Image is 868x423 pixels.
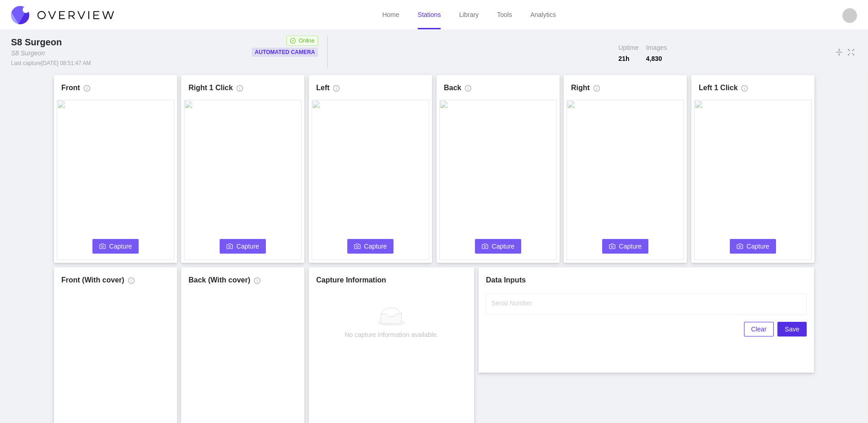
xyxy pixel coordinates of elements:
[619,241,642,251] span: Capture
[737,243,743,250] span: camera
[486,275,807,286] h1: Data Inputs
[609,243,615,250] span: camera
[299,36,315,45] span: Online
[109,241,132,251] span: Capture
[354,243,361,250] span: camera
[220,239,266,254] button: cameraCapture
[347,239,394,254] button: cameraCapture
[364,241,387,251] span: Capture
[84,85,90,95] span: info-circle
[128,277,135,287] span: info-circle
[847,47,855,57] span: fullscreen
[11,6,114,24] img: Overview
[530,11,556,18] a: Analytics
[571,82,590,93] h1: Right
[497,11,512,18] a: Tools
[459,11,479,18] a: Library
[491,298,532,308] label: Serial Number
[741,85,748,95] span: info-circle
[699,82,738,93] h1: Left 1 Click
[92,239,139,254] button: cameraCapture
[237,241,259,251] span: Capture
[618,43,638,52] span: Uptime
[751,324,766,334] span: Clear
[254,277,260,287] span: info-circle
[618,54,638,63] span: 21 h
[316,275,467,286] h1: Capture Information
[61,82,80,93] h1: Front
[316,82,329,93] h1: Left
[646,43,667,52] span: Images
[290,38,296,43] span: check-circle
[189,82,233,93] h1: Right 1 Click
[11,36,65,49] div: S8 Surgeon
[744,322,774,336] button: Clear
[492,241,515,251] span: Capture
[785,324,799,334] span: Save
[61,275,124,286] h1: Front (With cover)
[99,243,106,250] span: camera
[418,11,441,18] a: Stations
[189,275,250,286] h1: Back (With cover)
[465,85,471,95] span: info-circle
[226,243,233,250] span: camera
[482,243,488,250] span: camera
[345,330,438,340] div: No capture information available.
[730,239,776,254] button: cameraCapture
[11,60,91,67] div: Last capture [DATE] 08:51:47 AM
[255,48,315,57] p: Automated Camera
[11,49,45,58] div: S8 Surgeon
[11,37,62,47] span: S8 Surgeon
[835,47,843,58] span: vertical-align-middle
[646,54,667,63] span: 4,830
[382,11,399,18] a: Home
[602,239,649,254] button: cameraCapture
[444,82,461,93] h1: Back
[475,239,522,254] button: cameraCapture
[237,85,243,95] span: info-circle
[333,85,340,95] span: info-circle
[747,241,770,251] span: Capture
[777,322,807,336] button: Save
[593,85,600,95] span: info-circle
